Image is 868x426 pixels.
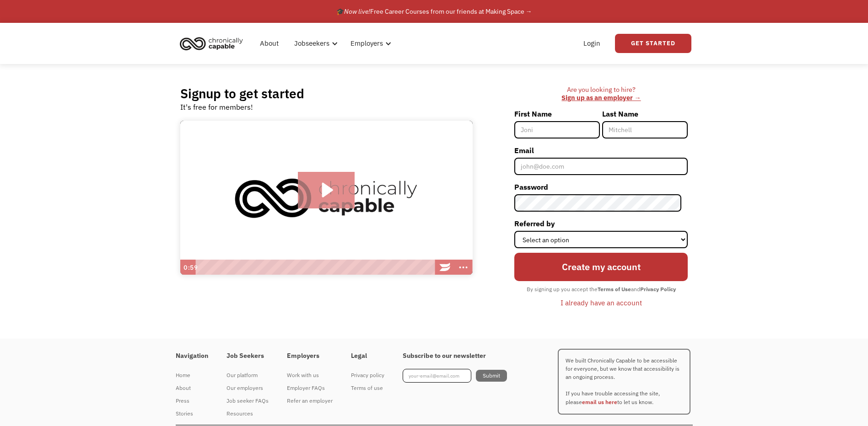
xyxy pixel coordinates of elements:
[598,286,631,293] strong: Terms of Use
[351,369,384,382] a: Privacy policy
[287,369,333,382] a: Work with us
[602,121,688,138] input: Mitchell
[345,29,394,58] div: Employers
[476,370,507,382] input: Submit
[454,260,473,275] button: Show more buttons
[226,352,269,360] h4: Job Seekers
[554,295,649,310] a: I already have an account
[287,352,333,360] h4: Employers
[287,394,333,407] a: Refer an employer
[298,172,355,208] button: Play Video: Introducing Chronically Capable
[176,408,208,419] div: Stories
[514,121,600,138] input: Joni
[514,85,688,102] div: Are you looking to hire? ‍
[403,369,507,383] form: Footer Newsletter
[289,29,340,58] div: Jobseekers
[287,382,333,394] a: Employer FAQs
[177,33,246,53] img: Chronically Capable logo
[287,383,333,394] div: Employer FAQs
[403,369,471,383] input: your-email@email.com
[176,395,208,406] div: Press
[350,38,383,49] div: Employers
[344,7,370,16] em: Now live!
[226,394,269,407] a: Job seeker FAQs
[514,143,688,158] label: Email
[514,253,688,281] input: Create my account
[176,382,208,394] a: About
[522,283,680,295] div: By signing up you accept the and
[176,352,208,360] h4: Navigation
[180,101,253,112] div: It's free for members!
[615,34,691,53] a: Get Started
[177,33,250,53] a: home
[403,352,507,360] h4: Subscribe to our newsletter
[514,106,600,121] label: First Name
[514,106,688,310] form: Member-Signup-Form
[514,216,688,231] label: Referred by
[336,6,532,17] div: 🎓 Free Career Courses from our friends at Making Space →
[351,382,384,394] a: Terms of use
[351,352,384,360] h4: Legal
[287,395,333,406] div: Refer an employer
[254,29,284,58] a: About
[351,383,384,394] div: Terms of use
[180,85,304,101] h2: Signup to get started
[226,369,269,382] a: Our platform
[578,29,606,58] a: Login
[176,370,208,381] div: Home
[226,395,269,406] div: Job seeker FAQs
[176,394,208,407] a: Press
[602,106,688,121] label: Last Name
[226,383,269,394] div: Our employers
[226,408,269,419] div: Resources
[514,158,688,175] input: john@doe.com
[226,370,269,381] div: Our platform
[561,297,642,308] div: I already have an account
[200,260,431,275] div: Playbar
[176,369,208,382] a: Home
[640,286,676,293] strong: Privacy Policy
[561,93,641,102] a: Sign up as an employer →
[226,407,269,420] a: Resources
[180,121,473,275] img: Introducing Chronically Capable
[287,370,333,381] div: Work with us
[176,383,208,394] div: About
[558,349,690,415] p: We built Chronically Capable to be accessible for everyone, but we know that accessibility is an ...
[294,38,329,49] div: Jobseekers
[514,180,688,194] label: Password
[351,370,384,381] div: Privacy policy
[226,382,269,394] a: Our employers
[582,399,617,405] a: email us here
[436,260,454,275] a: Wistia Logo -- Learn More
[176,407,208,420] a: Stories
